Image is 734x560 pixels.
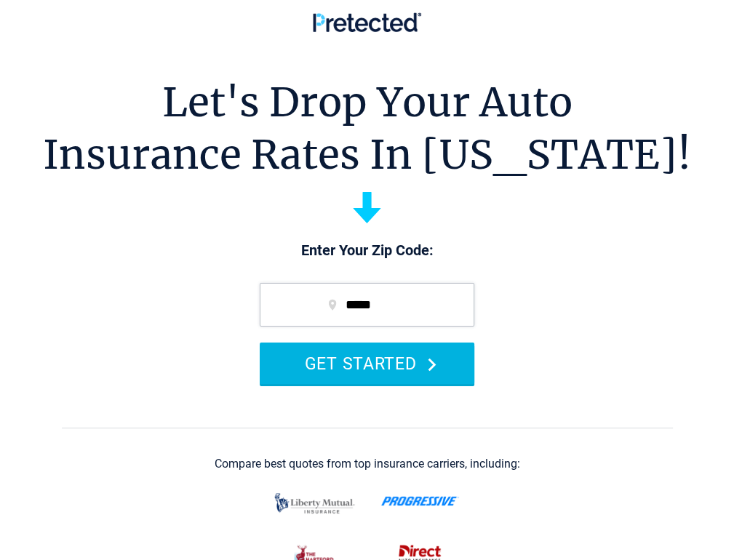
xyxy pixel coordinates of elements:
img: liberty [271,486,359,521]
img: Pretected Logo [313,12,421,32]
p: Enter Your Zip Code: [245,241,489,261]
input: zip code [260,283,474,327]
div: Compare best quotes from top insurance carriers, including: [215,457,520,471]
img: progressive [381,496,459,506]
button: GET STARTED [260,343,474,384]
h1: Let's Drop Your Auto Insurance Rates In [US_STATE]! [43,76,691,181]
